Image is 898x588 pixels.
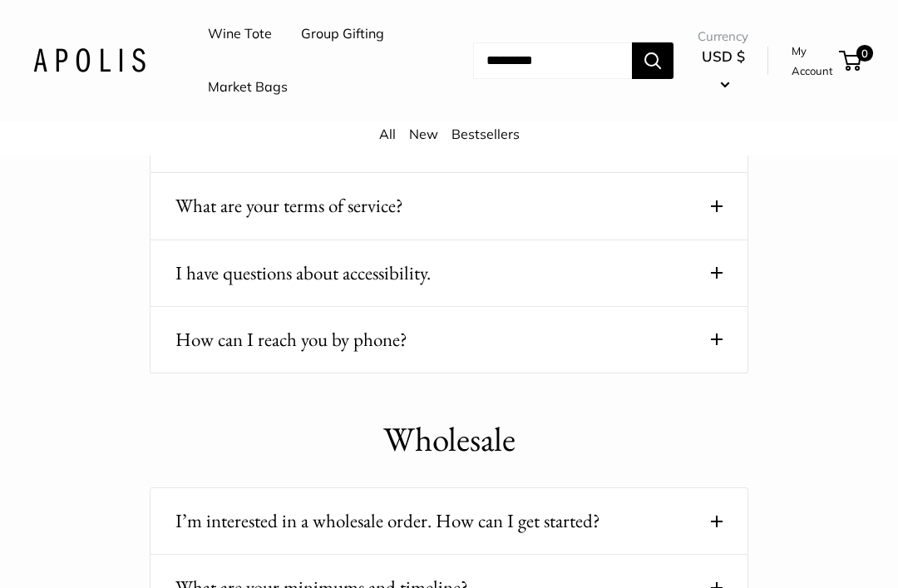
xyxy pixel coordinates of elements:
[208,22,272,47] a: Wine Tote
[632,43,673,80] button: Search
[33,49,146,73] img: Apolis
[150,416,748,465] h1: Wholesale
[702,48,745,66] span: USD $
[175,324,723,357] button: How can I reach you by phone?
[175,506,723,538] button: I’m interested in a wholesale order. How can I get started?
[175,190,723,223] button: What are your terms of service?
[856,46,873,62] span: 0
[698,26,748,49] span: Currency
[379,126,396,143] a: All
[208,76,288,101] a: Market Bags
[473,43,632,80] input: Search...
[451,126,520,143] a: Bestsellers
[175,258,723,290] button: I have questions about accessibility.
[841,52,861,72] a: 0
[301,22,384,47] a: Group Gifting
[698,44,748,97] button: USD $
[792,42,833,82] a: My Account
[409,126,438,143] a: New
